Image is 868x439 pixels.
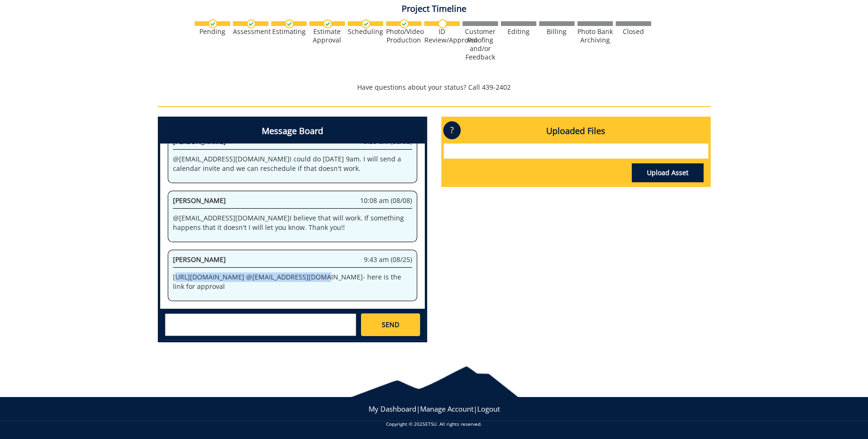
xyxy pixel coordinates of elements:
[400,19,409,28] img: checkmark
[158,4,711,14] h4: Project Timeline
[173,272,412,291] p: [URL][DOMAIN_NAME] @ [EMAIL_ADDRESS][DOMAIN_NAME] - here is the link for approval
[348,27,383,36] div: Scheduling
[233,27,268,36] div: Assessment
[463,27,498,61] div: Customer Proofing and/or Feedback
[285,19,294,28] img: checkmark
[208,19,217,28] img: checkmark
[309,27,345,44] div: Estimate Approval
[271,27,307,36] div: Estimating
[438,19,447,28] img: no
[173,213,412,232] p: @ [EMAIL_ADDRESS][DOMAIN_NAME] I believe that will work. If something happens that it doesn't I w...
[173,154,412,173] p: @ [EMAIL_ADDRESS][DOMAIN_NAME] I could do [DATE] 9am. I will send a calendar invite and we can re...
[323,19,332,28] img: checkmark
[369,404,416,414] a: My Dashboard
[361,19,370,28] img: checkmark
[173,255,226,264] span: [PERSON_NAME]
[632,163,704,182] a: Upload Asset
[424,27,460,44] div: ID Review/Approval
[425,421,437,427] a: ETSU
[195,27,230,36] div: Pending
[477,404,500,414] a: Logout
[444,119,708,144] h4: Uploaded Files
[386,27,421,44] div: Photo/Video Production
[364,255,412,264] span: 9:43 am (08/25)
[577,27,613,44] div: Photo Bank Archiving
[361,313,420,336] a: SEND
[501,27,536,36] div: Editing
[158,83,711,92] p: Have questions about your status? Call 439-2402
[616,27,651,36] div: Closed
[360,196,412,205] span: 10:08 am (08/08)
[173,196,226,205] span: [PERSON_NAME]
[420,404,473,414] a: Manage Account
[247,19,256,28] img: checkmark
[443,121,461,139] p: ?
[165,313,356,336] textarea: messageToSend
[539,27,575,36] div: Billing
[160,119,425,144] h4: Message Board
[382,320,399,329] span: SEND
